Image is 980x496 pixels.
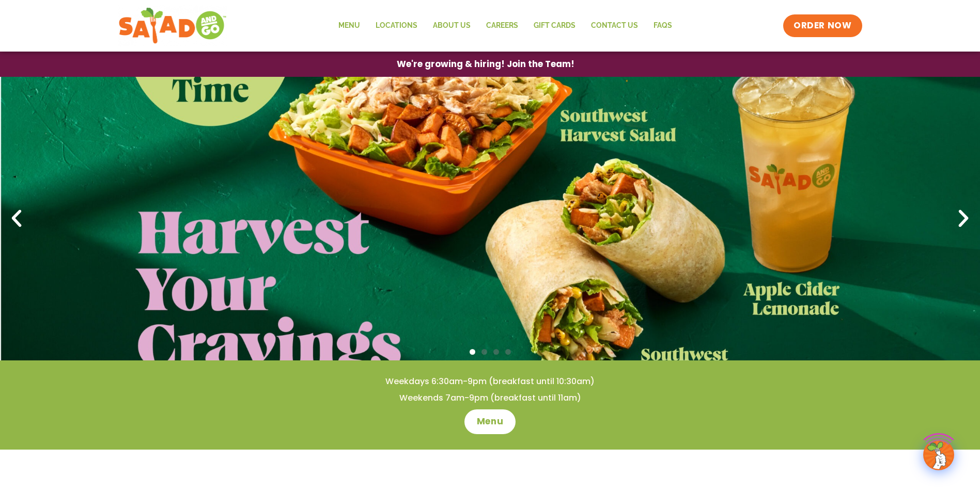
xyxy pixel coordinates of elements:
h4: Weekends 7am-9pm (breakfast until 11am) [21,392,959,404]
span: Go to slide 4 [505,349,511,355]
h4: Weekdays 6:30am-9pm (breakfast until 10:30am) [21,376,959,387]
span: Go to slide 2 [481,349,487,355]
img: new-SAG-logo-768×292 [118,5,227,46]
span: Menu [477,416,503,428]
div: Previous slide [5,207,28,230]
span: We're growing & hiring! Join the Team! [397,60,574,69]
nav: Menu [331,14,680,38]
a: Locations [368,14,425,38]
a: ORDER NOW [783,14,862,37]
a: Contact Us [583,14,646,38]
span: ORDER NOW [794,20,851,32]
span: Go to slide 3 [493,349,499,355]
span: Go to slide 1 [470,349,475,355]
a: GIFT CARDS [526,14,583,38]
a: FAQs [646,14,680,38]
a: Menu [331,14,368,38]
div: Next slide [952,207,975,230]
a: About Us [425,14,478,38]
a: Careers [478,14,526,38]
a: Menu [464,409,516,434]
a: We're growing & hiring! Join the Team! [381,52,590,76]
